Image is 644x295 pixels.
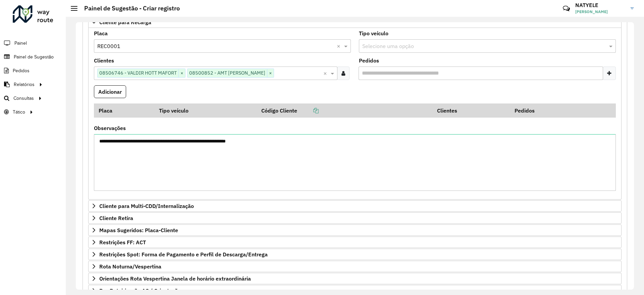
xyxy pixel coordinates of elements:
span: Relatórios [14,81,35,88]
span: Clear all [337,42,342,50]
label: Placa [94,29,108,37]
span: Pedidos [13,67,30,74]
h2: Painel de Sugestão - Criar registro [77,5,180,12]
span: 08506746 - VALDIR HOTT MAFORT [98,69,178,77]
a: Cliente para Multi-CDD/Internalização [88,200,622,212]
span: Tático [13,109,25,116]
th: Clientes [432,103,510,118]
a: Orientações Rota Vespertina Janela de horário extraordinária [88,273,622,284]
th: Placa [94,103,155,118]
a: Copiar [297,107,319,114]
a: Mapas Sugeridos: Placa-Cliente [88,224,622,236]
span: × [267,69,274,77]
a: Rota Noturna/Vespertina [88,261,622,272]
span: Clear all [323,69,329,77]
span: Cliente para Multi-CDD/Internalização [99,203,194,209]
span: Restrições FF: ACT [99,240,146,245]
span: × [178,69,185,77]
label: Tipo veículo [359,29,388,37]
span: Cliente Retira [99,215,133,221]
span: 08500852 - AMT [PERSON_NAME] [187,69,267,77]
th: Tipo veículo [155,103,257,118]
span: Restrições Spot: Forma de Pagamento e Perfil de Descarga/Entrega [99,252,268,257]
span: Consultas [13,95,34,102]
span: Mapas Sugeridos: Placa-Cliente [99,227,178,233]
th: Pedidos [510,103,587,118]
a: Restrições Spot: Forma de Pagamento e Perfil de Descarga/Entrega [88,249,622,260]
a: Cliente Retira [88,212,622,224]
a: Contato Rápido [559,1,574,16]
span: Pre-Roteirização AS / Orientações [99,288,183,293]
span: Painel de Sugestão [14,53,54,60]
th: Código Cliente [257,103,432,118]
span: Painel [14,40,27,47]
div: Cliente para Recarga [88,28,622,200]
label: Clientes [94,56,114,65]
label: Pedidos [359,56,379,65]
a: Restrições FF: ACT [88,237,622,248]
h3: NATYELE [575,2,626,8]
span: Orientações Rota Vespertina Janela de horário extraordinária [99,276,251,281]
label: Observações [94,124,126,132]
span: [PERSON_NAME] [575,9,626,15]
a: Cliente para Recarga [88,16,622,28]
span: Cliente para Recarga [99,19,151,25]
button: Adicionar [94,85,126,98]
span: Rota Noturna/Vespertina [99,264,161,269]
